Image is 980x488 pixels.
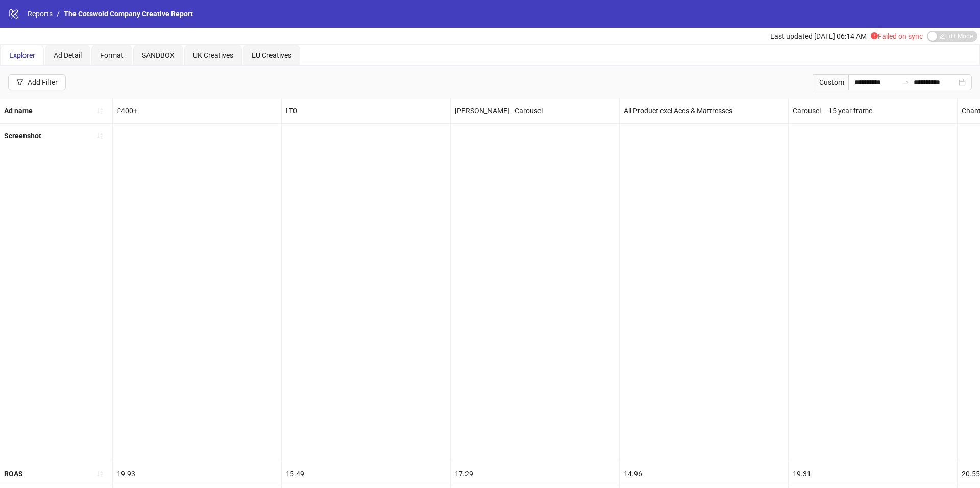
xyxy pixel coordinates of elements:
span: Ad Detail [54,51,82,59]
div: 15.49 [282,461,450,486]
span: sort-ascending [96,107,104,114]
div: All Product excl Accs & Mattresses [620,99,788,123]
div: [PERSON_NAME] - Carousel [451,99,619,123]
span: Format [100,51,124,59]
span: Explorer [9,51,35,59]
span: exclamation-circle [871,32,878,39]
button: Add Filter [8,74,66,90]
b: Screenshot [4,132,41,140]
span: UK Creatives [193,51,233,59]
b: ROAS [4,470,23,478]
span: EU Creatives [252,51,291,59]
div: Add Filter [28,78,58,86]
div: Custom [813,74,848,90]
li: / [57,8,60,19]
div: Carousel – 15 year frame [789,99,957,123]
div: £400+ [113,99,281,123]
span: filter [16,79,23,86]
span: SANDBOX [142,51,175,59]
span: sort-ascending [96,132,104,140]
span: to [901,78,910,86]
span: sort-ascending [96,470,104,477]
div: 19.93 [113,461,281,486]
b: Ad name [4,107,33,115]
div: 19.31 [789,461,957,486]
span: The Cotswold Company Creative Report [64,10,193,18]
span: Failed on sync [871,32,923,40]
span: Last updated [DATE] 06:14 AM [770,32,867,40]
div: LT0 [282,99,450,123]
span: swap-right [901,78,910,86]
a: Reports [26,8,55,19]
div: 17.29 [451,461,619,486]
div: 14.96 [620,461,788,486]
